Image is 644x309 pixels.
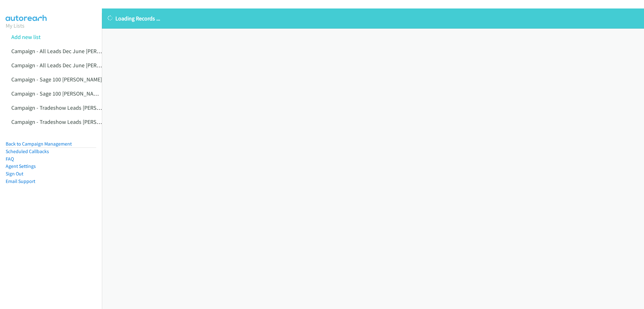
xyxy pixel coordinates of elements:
[6,148,49,154] a: Scheduled Callbacks
[11,33,41,41] a: Add new list
[11,76,102,83] a: Campaign - Sage 100 [PERSON_NAME]
[6,171,23,177] a: Sign Out
[11,62,144,69] a: Campaign - All Leads Dec June [PERSON_NAME] Cloned
[6,156,14,162] a: FAQ
[11,90,120,97] a: Campaign - Sage 100 [PERSON_NAME] Cloned
[6,22,25,29] a: My Lists
[6,178,35,184] a: Email Support
[108,14,638,23] p: Loading Records ...
[11,47,125,55] a: Campaign - All Leads Dec June [PERSON_NAME]
[6,163,36,169] a: Agent Settings
[11,104,122,111] a: Campaign - Tradeshow Leads [PERSON_NAME]
[11,118,141,125] a: Campaign - Tradeshow Leads [PERSON_NAME] Cloned
[6,141,72,147] a: Back to Campaign Management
